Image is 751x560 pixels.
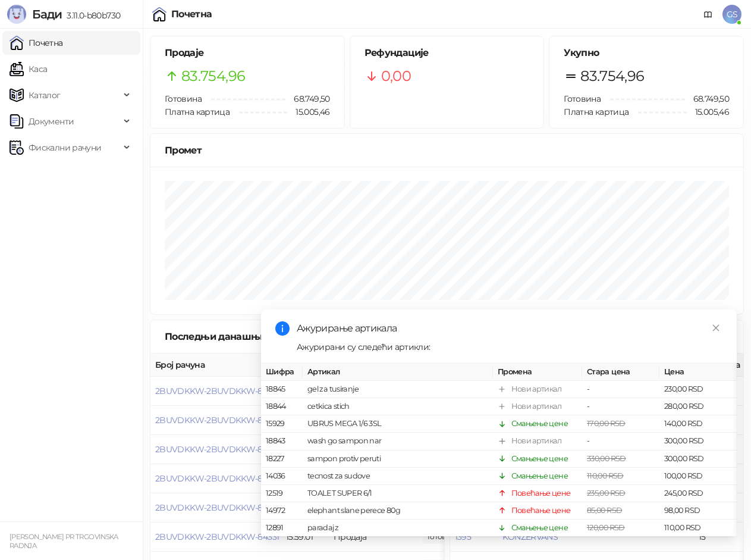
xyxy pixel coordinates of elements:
span: Платна картица [564,107,629,117]
th: Промена [493,364,582,381]
span: Платна картица [165,107,230,117]
span: Фискални рачуни [29,136,101,159]
span: 235,00 RSD [587,489,626,498]
th: Број рачуна [150,353,281,377]
td: 280,00 RSD [659,398,737,415]
td: 98,00 RSD [659,502,737,520]
div: Повећање цене [511,487,571,499]
span: 68.749,50 [685,92,729,105]
div: Нови артикал [511,383,561,395]
td: 100,00 RSD [659,468,737,485]
a: Каса [10,57,47,81]
td: 230,00 RSD [659,381,737,398]
td: wash go sampon nar [303,433,493,450]
span: 83.754,96 [580,65,644,87]
span: Готовина [165,93,202,104]
td: 18843 [261,433,303,450]
span: 170,00 RSD [587,419,626,428]
div: Повећање цене [511,505,571,517]
td: tecnost za sudove [303,468,493,485]
td: 140,00 RSD [659,415,737,433]
span: 3.11.0-b80b730 [62,10,120,21]
td: 18844 [261,398,303,415]
button: 2BUVDKKW-2BUVDKKW-84334 [155,444,281,455]
td: sampon protiv peruti [303,450,493,467]
td: gel za tusiranje [303,381,493,398]
button: 2BUVDKKW-2BUVDKKW-84331 [155,531,279,542]
span: 110,00 RSD [587,471,624,480]
td: 14972 [261,502,303,520]
div: Последњи данашњи рачуни [165,329,322,344]
span: 120,00 RSD [587,523,625,532]
td: 110,00 RSD [659,520,737,537]
td: elephant slane perece 80g [303,502,493,520]
span: Каталог [29,83,61,107]
span: close [712,324,720,332]
th: Шифра [261,364,303,381]
img: Logo [7,5,26,24]
th: Артикал [303,364,493,381]
td: 15929 [261,415,303,433]
span: 15.005,46 [687,105,729,118]
div: Промет [165,143,729,158]
span: GS [722,5,741,24]
th: Стара цена [582,364,659,381]
span: 83.754,96 [181,65,245,87]
div: Смањење цене [511,470,568,482]
td: 12519 [261,485,303,502]
h5: Рефундације [364,46,530,60]
div: Смањење цене [511,418,568,430]
td: TOALET SUPER 6/1 [303,485,493,502]
td: paradajz [303,520,493,537]
h5: Продаје [165,46,330,60]
td: UBRUS MEGA 1/6 3SL [303,415,493,433]
div: Смањење цене [511,452,568,464]
span: 68.749,50 [285,92,329,105]
td: 245,00 RSD [659,485,737,502]
small: [PERSON_NAME] PR TRGOVINSKA RADNJA [10,533,118,550]
td: 18845 [261,381,303,398]
div: Ажурирање артикала [297,321,722,336]
a: Close [709,321,722,334]
div: Нови артикал [511,401,561,412]
span: info-circle [275,321,290,336]
td: 14036 [261,468,303,485]
span: 85,00 RSD [587,506,622,515]
a: Почетна [10,31,63,55]
span: Бади [32,7,62,21]
td: 300,00 RSD [659,450,737,467]
button: 2BUVDKKW-2BUVDKKW-84336 [155,386,281,396]
div: Нови артикал [511,435,561,447]
a: Документација [699,5,718,24]
td: - [582,433,659,450]
div: Смањење цене [511,522,568,534]
span: 15.005,46 [287,105,329,118]
button: 2BUVDKKW-2BUVDKKW-84332 [155,502,281,513]
td: - [582,381,659,398]
td: cetkica stich [303,398,493,415]
td: - [582,398,659,415]
h5: Укупно [564,46,729,60]
span: 0,00 [381,65,411,87]
span: Документи [29,110,74,133]
div: Ажурирани су следећи артикли: [297,340,722,353]
span: Готовина [564,93,601,104]
div: Почетна [171,10,212,19]
button: 2BUVDKKW-2BUVDKKW-84333 [155,473,281,484]
th: Цена [659,364,737,381]
td: 12891 [261,520,303,537]
button: 2BUVDKKW-2BUVDKKW-84335 [155,415,281,426]
td: 300,00 RSD [659,433,737,450]
span: 330,00 RSD [587,453,626,462]
td: 18227 [261,450,303,467]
